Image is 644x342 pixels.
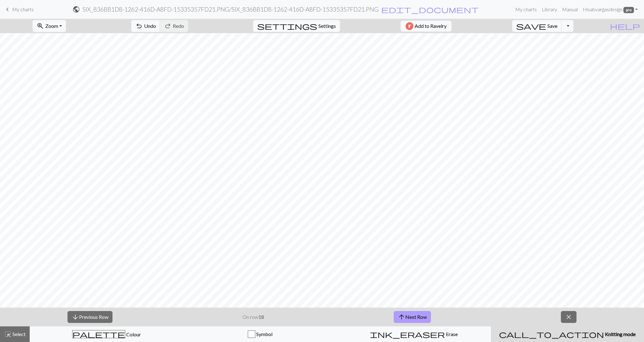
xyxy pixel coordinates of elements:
span: pro [623,7,634,13]
span: Add to Ravelry [415,22,447,30]
a: Hisabvargasdesign pro [580,3,640,16]
button: Zoom [32,20,66,32]
span: undo [135,22,143,30]
span: Zoom [45,23,58,29]
span: highlight_alt [4,330,12,339]
span: call_to_action [499,330,604,339]
button: Undo [131,20,160,32]
button: Erase [337,326,491,342]
button: SettingsSettings [253,20,340,32]
span: arrow_upward [398,313,405,321]
span: Save [547,23,557,29]
span: save [516,22,546,30]
span: zoom_in [37,22,44,30]
span: help [610,22,640,30]
span: close [565,313,572,321]
span: Knitting mode [604,331,636,337]
span: Undo [144,23,156,29]
span: Erase [445,331,458,337]
button: Save [512,20,562,32]
strong: 18 [258,314,264,320]
p: On row [242,313,264,321]
button: Next Row [394,311,431,323]
span: palette [72,330,125,339]
span: keyboard_arrow_left [4,5,11,14]
button: Knitting mode [491,326,644,342]
button: Symbol [183,326,337,342]
span: Settings [318,22,336,30]
button: Colour [30,326,183,342]
h2: SIX_836BB1D8-1262-416D-A8FD-15335357FD21.PNG / SIX_836BB1D8-1262-416D-A8FD-15335357FD21.PNG [82,6,378,13]
span: edit_document [381,5,479,14]
span: settings [257,22,317,30]
span: public [72,5,80,14]
span: Select [12,331,26,337]
span: My charts [12,6,34,12]
button: Add to Ravelry [401,21,452,32]
span: ink_eraser [370,330,445,339]
span: Symbol [255,331,272,337]
i: Settings [257,22,317,30]
button: Previous Row [67,311,112,323]
a: Manual [560,3,580,16]
a: My charts [513,3,539,16]
a: My charts [4,4,34,15]
span: arrow_downward [72,313,79,321]
a: Library [539,3,560,16]
img: Ravelry [406,22,413,30]
span: Colour [125,331,141,337]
